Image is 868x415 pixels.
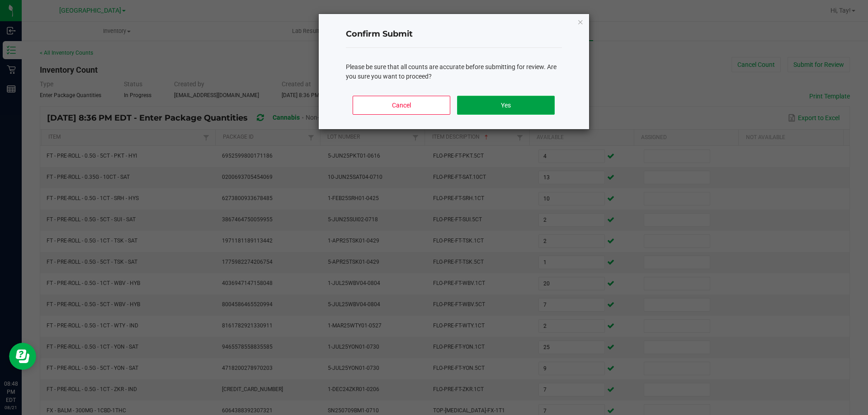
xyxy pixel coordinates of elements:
button: Close [577,16,584,27]
button: Yes [457,96,554,115]
button: Cancel [353,96,450,115]
iframe: Resource center [9,343,36,370]
h4: Confirm Submit [346,28,562,40]
div: Please be sure that all counts are accurate before submitting for review. Are you sure you want t... [346,62,562,81]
